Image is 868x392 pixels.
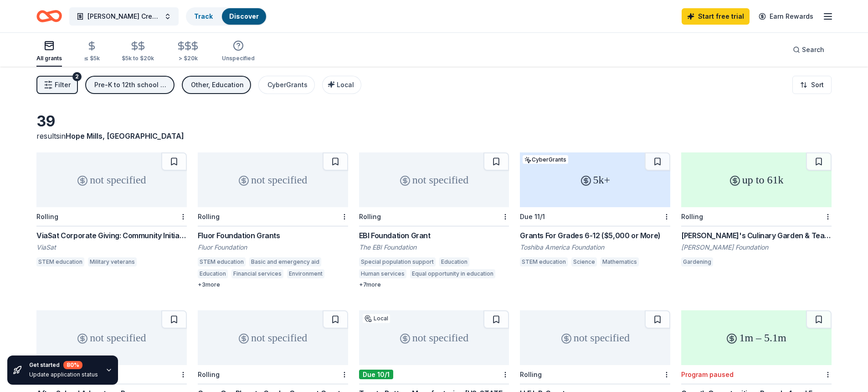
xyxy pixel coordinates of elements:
a: Home [36,5,62,27]
div: + 3 more [198,281,348,288]
a: Discover [229,12,259,20]
button: [PERSON_NAME] Crew Cafe and General Store at [GEOGRAPHIC_DATA] [69,7,179,26]
a: not specifiedRollingViaSat Corporate Giving: Community InitiativesViaSatSTEM educationMilitary ve... [36,152,187,269]
button: TrackDiscover [186,7,267,26]
div: + 7 more [359,281,509,288]
button: $5k to $20k [122,37,154,67]
button: Pre-K to 12th school or school district [85,76,175,94]
div: not specified [36,310,187,365]
div: STEM education [520,257,568,267]
span: Local [337,81,354,89]
span: in [60,131,184,141]
div: Due 10/1 [359,370,393,379]
a: Track [194,12,213,20]
div: Science [571,257,597,267]
div: $5k to $20k [122,55,154,62]
div: All grants [36,55,62,62]
button: All grants [36,37,62,67]
div: not specified [359,152,509,207]
div: STEM education [36,257,84,267]
span: [PERSON_NAME] Crew Cafe and General Store at [GEOGRAPHIC_DATA] [87,11,160,22]
div: Basic and emergency aid [249,257,321,267]
span: Filter [55,79,71,90]
div: Grants For Grades 6-12 ($5,000 or More) [520,230,670,241]
a: Earn Rewards [753,8,819,25]
div: Special population support [359,257,436,267]
div: Get started [29,361,98,369]
div: Rolling [681,213,703,220]
div: Financial services [231,269,283,278]
a: Start free trial [682,8,750,25]
div: Update application status [29,371,98,378]
div: Mathematics [601,257,639,267]
div: Education [198,269,228,278]
a: not specifiedRollingFluor Foundation GrantsFluor FoundationSTEM educationBasic and emergency aidE... [198,152,348,288]
div: Rolling [198,371,220,378]
div: Rolling [36,213,58,220]
div: not specified [36,152,187,207]
a: up to 61kRolling[PERSON_NAME]'s Culinary Garden & Teaching Kitchen Grants[PERSON_NAME] Foundation... [681,152,832,269]
div: Fluor Foundation [198,243,348,252]
div: CyberGrants [523,155,568,164]
div: not specified [198,152,348,207]
div: [PERSON_NAME]'s Culinary Garden & Teaching Kitchen Grants [681,230,832,241]
div: Unspecified [222,55,255,62]
div: CyberGrants [267,79,308,90]
div: 2 [72,72,82,81]
span: Hope Mills, [GEOGRAPHIC_DATA] [66,131,184,141]
div: 1m – 5.1m [681,310,832,365]
button: Search [786,41,832,59]
button: Sort [792,76,832,94]
div: Equal opportunity in education [410,269,495,278]
div: up to 61k [681,152,832,207]
div: Rolling [359,213,381,220]
span: Sort [811,79,824,90]
div: Toshiba America Foundation [520,243,670,252]
div: Local [363,314,390,323]
button: Unspecified [222,37,255,67]
button: > $20k [176,37,200,67]
div: 5k+ [520,152,670,207]
div: not specified [359,310,509,365]
div: Human services [359,269,406,278]
div: not specified [198,310,348,365]
div: [PERSON_NAME] Foundation [681,243,832,252]
div: Due 11/1 [520,213,545,220]
div: Program paused [681,371,734,378]
div: not specified [520,310,670,365]
div: Military veterans [88,257,137,267]
div: Gardening [681,257,713,267]
div: Pre-K to 12th school or school district [94,79,167,90]
div: The EBI Foundation [359,243,509,252]
div: > $20k [176,55,200,62]
div: Rolling [520,371,542,378]
div: Other, Education [191,79,244,90]
div: Rolling [198,213,220,220]
div: results [36,131,187,141]
div: 80 % [63,361,82,369]
button: ≤ $5k [84,37,100,67]
button: Other, Education [182,76,251,94]
div: 39 [36,112,187,131]
div: ViaSat [36,243,187,252]
button: Filter2 [36,76,78,94]
a: 5k+CyberGrantsDue 11/1Grants For Grades 6-12 ($5,000 or More)Toshiba America FoundationSTEM educa... [520,152,670,269]
div: Fluor Foundation Grants [198,230,348,241]
a: not specifiedRollingEBI Foundation GrantThe EBI FoundationSpecial population supportEducationHuma... [359,152,509,288]
button: CyberGrants [258,76,315,94]
button: Local [322,76,361,94]
div: Education [439,257,469,267]
div: EBI Foundation Grant [359,230,509,241]
div: Environment [287,269,324,278]
div: ≤ $5k [84,55,100,62]
span: Search [802,44,824,55]
div: ViaSat Corporate Giving: Community Initiatives [36,230,187,241]
div: STEM education [198,257,246,267]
